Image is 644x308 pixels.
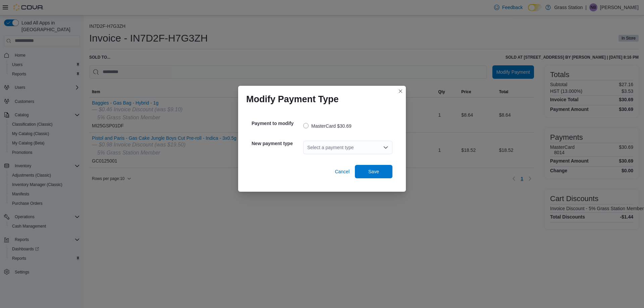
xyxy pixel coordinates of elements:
[307,143,308,151] input: Accessible screen reader label
[396,87,405,95] button: Closes this modal window
[252,137,302,150] h5: New payment type
[252,117,302,130] h5: Payment to modify
[383,145,388,150] button: Open list of options
[303,122,352,130] label: MasterCard $30.69
[355,165,392,178] button: Save
[246,94,339,105] h1: Modify Payment Type
[335,168,350,175] span: Cancel
[368,168,379,175] span: Save
[332,165,352,178] button: Cancel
